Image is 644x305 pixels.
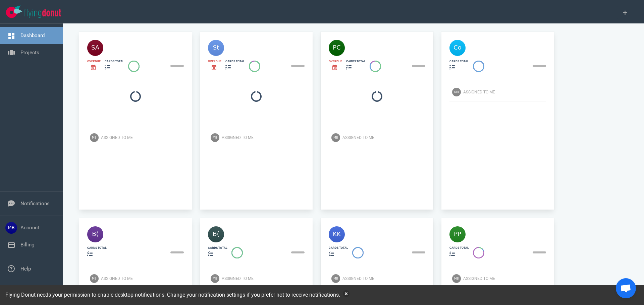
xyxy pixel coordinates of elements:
img: Avatar [211,274,219,283]
img: 40 [208,226,224,242]
img: 40 [449,40,466,56]
img: Avatar [90,274,99,283]
div: Assigned To Me [101,135,188,141]
div: cards total [449,246,469,250]
div: Assigned To Me [463,89,550,95]
a: Projects [20,50,39,56]
img: 40 [208,40,224,56]
div: Assigned To Me [342,135,429,141]
a: Help [20,266,31,272]
img: Avatar [90,133,99,142]
div: Assigned To Me [222,135,309,141]
div: cards total [208,246,227,250]
a: Notifications [20,201,50,207]
div: cards total [449,59,469,64]
img: Avatar [452,88,461,96]
a: Dashboard [20,32,45,39]
span: . Change your if you prefer not to receive notifications. [164,292,340,298]
div: Assigned To Me [222,276,309,282]
a: notification settings [198,292,245,298]
div: cards total [346,59,366,64]
div: Overdue [208,59,221,64]
div: cards total [329,246,348,250]
span: Flying Donut needs your permission to [5,292,164,298]
div: cards total [105,59,124,64]
img: 40 [329,40,345,56]
div: Overdue [329,59,342,64]
div: Assigned To Me [463,276,550,282]
img: 40 [329,226,345,242]
div: Assigned To Me [101,276,188,282]
img: Avatar [331,133,340,142]
img: 40 [449,226,466,242]
img: 40 [87,226,103,242]
img: 40 [87,40,103,56]
a: Billing [20,242,34,248]
div: Open de chat [616,278,636,298]
div: cards total [87,246,107,250]
img: Flying Donut text logo [24,9,61,18]
div: Assigned To Me [342,276,429,282]
img: Avatar [331,274,340,283]
img: Avatar [211,133,219,142]
div: Overdue [87,59,101,64]
img: Avatar [452,274,461,283]
div: cards total [225,59,245,64]
a: enable desktop notifications [98,292,164,298]
a: Account [20,225,39,231]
